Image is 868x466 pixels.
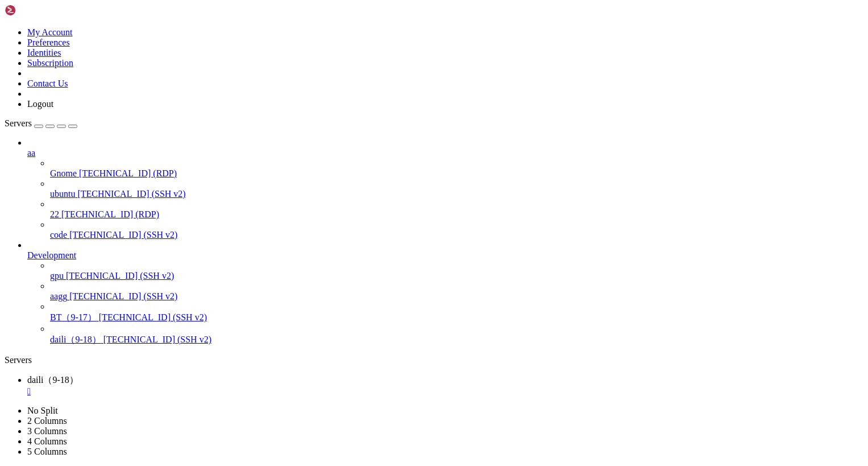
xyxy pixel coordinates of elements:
span: [TECHNICAL_ID] (RDP) [79,168,177,178]
span: Gnome [50,168,77,178]
a: aagg [TECHNICAL_ID] (SSH v2) [50,291,863,302]
a: Preferences [27,38,70,47]
li: BT（9-17） [TECHNICAL_ID] (SSH v2) [50,302,863,324]
span: [TECHNICAL_ID] (SSH v2) [77,189,185,199]
li: aagg [TECHNICAL_ID] (SSH v2) [50,281,863,302]
a: 22 [TECHNICAL_ID] (RDP) [50,209,863,220]
a: Contact Us [27,79,68,88]
a: ubuntu [TECHNICAL_ID] (SSH v2) [50,189,863,199]
span: daili（9-18） [27,375,78,385]
div: Servers [5,355,863,365]
a: Servers [5,118,77,128]
a: 4 Columns [27,436,67,446]
li: gpu [TECHNICAL_ID] (SSH v2) [50,261,863,281]
a: Gnome [TECHNICAL_ID] (RDP) [50,168,863,179]
li: aa [27,138,863,240]
span: ubuntu [50,189,75,199]
span: gpu [50,271,64,281]
span: aa [27,148,35,158]
span: code [50,230,67,240]
span: [TECHNICAL_ID] (RDP) [61,209,159,219]
span: Servers [5,118,32,128]
span: [TECHNICAL_ID] (SSH v2) [103,335,211,344]
a: Development [27,250,863,261]
li: daili（9-18） [TECHNICAL_ID] (SSH v2) [50,324,863,346]
a: BT（9-17） [TECHNICAL_ID] (SSH v2) [50,312,863,324]
a: code [TECHNICAL_ID] (SSH v2) [50,230,863,240]
li: 22 [TECHNICAL_ID] (RDP) [50,199,863,220]
span: Development [27,250,76,260]
img: Shellngn [5,5,70,16]
span: [TECHNICAL_ID] (SSH v2) [69,230,177,240]
li: ubuntu [TECHNICAL_ID] (SSH v2) [50,179,863,199]
div: (0, 1) [5,14,9,24]
span: BT（9-17） [50,312,97,322]
a: Identities [27,48,61,57]
a: 2 Columns [27,416,67,426]
span: [TECHNICAL_ID] (SSH v2) [99,312,207,322]
span: [TECHNICAL_ID] (SSH v2) [69,291,177,301]
a: daili（9-18） [TECHNICAL_ID] (SSH v2) [50,334,863,346]
a: No Split [27,406,58,415]
span: 22 [50,209,59,219]
x-row: FATAL ERROR: Host is unreachable [5,5,719,14]
a:  [27,386,863,397]
a: 5 Columns [27,447,67,456]
span: aagg [50,291,67,301]
a: 3 Columns [27,426,67,436]
span: daili（9-18） [50,335,101,344]
a: Logout [27,99,53,109]
li: code [TECHNICAL_ID] (SSH v2) [50,220,863,240]
a: aa [27,148,863,158]
span: [TECHNICAL_ID] (SSH v2) [66,271,174,281]
a: gpu [TECHNICAL_ID] (SSH v2) [50,271,863,281]
li: Development [27,240,863,346]
a: daili（9-18） [27,375,863,397]
a: My Account [27,27,73,37]
a: Subscription [27,58,73,68]
li: Gnome [TECHNICAL_ID] (RDP) [50,158,863,179]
